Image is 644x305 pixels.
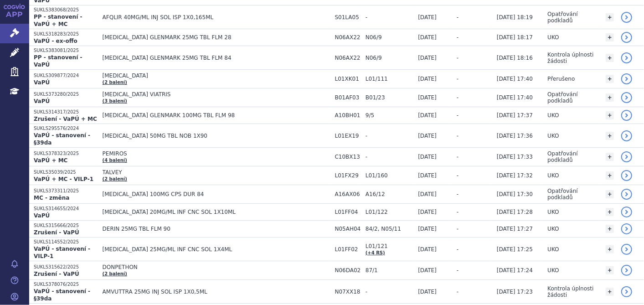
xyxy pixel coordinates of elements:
[621,130,632,141] a: detail
[547,285,593,298] span: Kontrola úplnosti žádosti
[335,14,361,21] span: S01LA05
[34,31,98,37] p: SUKLS318283/2025
[366,14,413,21] span: -
[34,72,98,79] p: SUKLS309877/2024
[103,246,330,253] span: [MEDICAL_DATA] 25MG/ML INF CNC SOL 1X4ML
[457,55,459,61] span: -
[366,191,413,197] span: A16/12
[418,14,437,21] span: [DATE]
[34,7,98,13] p: SUKLS383068/2025
[418,34,437,41] span: [DATE]
[606,266,614,274] a: +
[34,157,67,164] strong: VaPÚ + MC
[335,246,361,253] span: L01FF02
[547,209,559,215] span: UKO
[497,267,533,274] span: [DATE] 17:24
[34,132,90,146] strong: VaPÚ - stanovení - §39da
[606,75,614,83] a: +
[606,13,614,21] a: +
[103,91,330,98] span: [MEDICAL_DATA] VIATRIS
[606,153,614,161] a: +
[621,223,632,234] a: detail
[621,92,632,103] a: detail
[606,132,614,140] a: +
[606,288,614,296] a: +
[457,154,459,160] span: -
[418,172,437,179] span: [DATE]
[103,80,127,85] a: (2 balení)
[497,209,533,215] span: [DATE] 17:28
[621,286,632,297] a: detail
[606,190,614,198] a: +
[547,34,559,41] span: UKO
[103,271,127,276] a: (2 balení)
[418,133,437,139] span: [DATE]
[621,151,632,162] a: detail
[366,172,413,179] span: L01/160
[34,188,98,194] p: SUKLS373311/2025
[497,133,533,139] span: [DATE] 17:36
[103,55,330,61] span: [MEDICAL_DATA] GLENMARK 25MG TBL FLM 84
[103,209,330,215] span: [MEDICAL_DATA] 20MG/ML INF CNC SOL 1X10ML
[366,76,413,82] span: L01/111
[497,246,533,253] span: [DATE] 17:25
[457,133,459,139] span: -
[34,38,77,44] strong: VaPÚ - ex-offo
[606,33,614,41] a: +
[497,34,533,41] span: [DATE] 18:17
[335,112,361,119] span: A10BH01
[335,55,361,61] span: N06AX22
[34,271,79,277] strong: Zrušení - VaPÚ
[34,281,98,288] p: SUKLS378076/2025
[497,154,533,160] span: [DATE] 17:33
[418,191,437,197] span: [DATE]
[34,91,98,98] p: SUKLS373280/2025
[457,209,459,215] span: -
[418,94,437,101] span: [DATE]
[103,133,330,139] span: [MEDICAL_DATA] 50MG TBL NOB 1X90
[34,239,98,245] p: SUKLS114552/2025
[335,154,361,160] span: C10BX13
[103,176,127,181] a: (2 balení)
[103,226,330,232] span: DERIN 25MG TBL FLM 90
[366,289,413,295] span: -
[418,112,437,119] span: [DATE]
[418,246,437,253] span: [DATE]
[366,209,413,215] span: L01/122
[34,222,98,229] p: SUKLS315666/2025
[103,264,330,270] span: DONPETHON
[606,171,614,180] a: +
[335,94,361,101] span: B01AF03
[497,226,533,232] span: [DATE] 17:27
[366,55,413,61] span: N06/9
[497,289,533,295] span: [DATE] 17:23
[621,189,632,200] a: detail
[606,245,614,253] a: +
[457,94,459,101] span: -
[497,191,533,197] span: [DATE] 17:30
[366,133,413,139] span: -
[606,54,614,62] a: +
[457,289,459,295] span: -
[366,34,413,41] span: N06/9
[34,125,98,132] p: SUKLS295576/2024
[103,34,330,41] span: [MEDICAL_DATA] GLENMARK 25MG TBL FLM 28
[335,133,361,139] span: L01EX19
[547,112,559,119] span: UKO
[457,226,459,232] span: -
[335,191,361,197] span: A16AX06
[335,209,361,215] span: L01FF04
[547,172,559,179] span: UKO
[547,226,559,232] span: UKO
[366,243,413,249] span: L01/121
[621,265,632,276] a: detail
[34,176,93,182] strong: VaPÚ + MC - VILP-1
[547,91,578,104] span: Opatřování podkladů
[418,209,437,215] span: [DATE]
[418,267,437,274] span: [DATE]
[621,32,632,43] a: detail
[621,73,632,84] a: detail
[34,54,82,68] strong: PP - stanovení - VaPÚ
[34,288,90,302] strong: VaPÚ - stanovení - §39da
[457,191,459,197] span: -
